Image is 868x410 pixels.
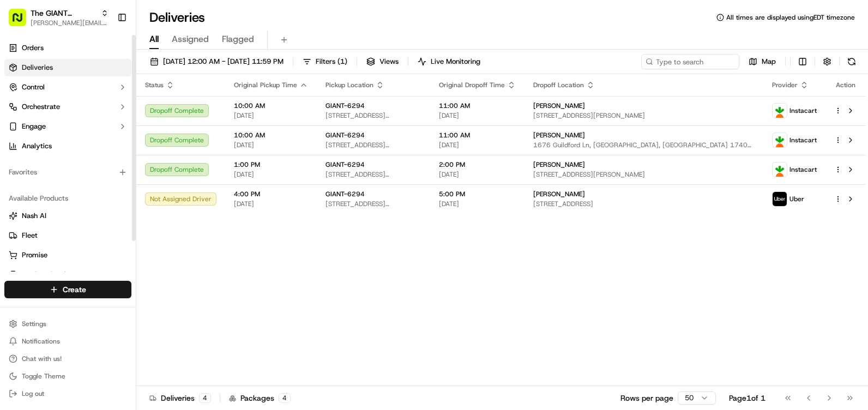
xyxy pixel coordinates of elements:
span: All [149,33,159,46]
div: Deliveries [149,393,211,403]
img: profile_instacart_ahold_partner.png [773,133,787,147]
p: Rows per page [620,393,673,403]
button: The GIANT Company[PERSON_NAME][EMAIL_ADDRESS][PERSON_NAME][DOMAIN_NAME] [4,4,113,31]
a: Deliveries [4,59,131,76]
span: Fleet [22,231,38,240]
div: Packages [229,393,291,403]
button: Settings [4,316,131,331]
span: Create [63,284,86,295]
span: Settings [22,319,46,328]
h1: Deliveries [149,9,205,26]
a: Product Catalog [9,270,127,280]
span: Live Monitoring [431,57,480,67]
span: 10:00 AM [234,101,308,110]
button: Engage [4,118,131,135]
button: Toggle Theme [4,369,131,384]
span: Dropoff Location [533,81,584,89]
span: Status [145,81,164,89]
span: 11:00 AM [439,131,516,140]
span: Orchestrate [22,102,60,112]
div: Available Products [4,190,131,207]
span: [STREET_ADDRESS] [533,200,755,208]
button: Map [744,54,781,69]
span: Assigned [172,33,209,46]
span: Original Pickup Time [234,81,297,89]
span: 10:00 AM [234,131,308,140]
button: Create [4,281,131,298]
span: Instacart [789,136,817,144]
button: Product Catalog [4,266,131,284]
button: Orchestrate [4,98,131,116]
span: Nash AI [22,211,46,221]
a: Fleet [9,231,127,240]
span: All times are displayed using EDT timezone [726,13,855,22]
span: [DATE] [234,170,308,179]
span: Toggle Theme [22,372,65,381]
span: Analytics [22,141,52,151]
span: 4:00 PM [234,190,308,198]
span: [PERSON_NAME] [533,131,585,140]
span: Pickup Location [325,81,373,89]
span: [PERSON_NAME] [533,160,585,169]
span: 1676 Guildford Ln, [GEOGRAPHIC_DATA], [GEOGRAPHIC_DATA] 17404, [GEOGRAPHIC_DATA] [533,141,755,149]
span: GIANT-6294 [325,190,365,198]
span: GIANT-6294 [325,101,365,110]
span: Chat with us! [22,354,62,363]
span: [DATE] 12:00 AM - [DATE] 11:59 PM [163,57,284,67]
span: [DATE] [439,200,516,208]
span: Product Catalog [22,270,74,280]
span: Views [379,57,399,67]
div: Favorites [4,164,131,181]
button: Log out [4,386,131,401]
span: Instacart [789,106,817,115]
span: [STREET_ADDRESS][PERSON_NAME] [325,141,421,149]
span: [DATE] [234,141,308,149]
span: ( 1 ) [337,57,347,67]
span: 2:00 PM [439,160,516,169]
span: [STREET_ADDRESS][PERSON_NAME] [325,200,421,208]
input: Type to search [641,54,739,69]
img: profile_instacart_ahold_partner.png [773,162,787,177]
button: Control [4,79,131,96]
span: [DATE] [234,200,308,208]
span: [STREET_ADDRESS][PERSON_NAME] [533,170,755,179]
span: [STREET_ADDRESS][PERSON_NAME] [325,170,421,179]
span: Control [22,82,45,92]
span: Provider [772,81,798,89]
span: [DATE] [439,111,516,120]
span: [PERSON_NAME][EMAIL_ADDRESS][PERSON_NAME][DOMAIN_NAME] [31,19,108,27]
span: Orders [22,43,44,53]
a: Analytics [4,137,131,155]
span: 1:00 PM [234,160,308,169]
div: Page 1 of 1 [729,393,765,403]
img: profile_instacart_ahold_partner.png [773,104,787,118]
span: Promise [22,250,47,260]
button: Filters(1) [298,54,352,69]
span: Notifications [22,337,60,346]
span: [PERSON_NAME] [533,190,585,198]
div: 4 [199,393,211,403]
span: Original Dropoff Time [439,81,505,89]
span: [PERSON_NAME] [533,101,585,110]
span: [DATE] [439,141,516,149]
a: Promise [9,250,127,260]
span: 5:00 PM [439,190,516,198]
a: Orders [4,39,131,57]
div: Action [834,81,857,89]
span: GIANT-6294 [325,131,365,140]
button: Notifications [4,334,131,349]
span: [DATE] [439,170,516,179]
a: Nash AI [9,211,127,221]
span: Uber [789,195,804,203]
span: [DATE] [234,111,308,120]
span: GIANT-6294 [325,160,365,169]
span: 11:00 AM [439,101,516,110]
span: Map [762,57,776,67]
span: Deliveries [22,63,53,73]
button: Refresh [844,54,859,69]
span: Filters [316,57,347,67]
button: Live Monitoring [413,54,485,69]
span: Engage [22,122,46,131]
button: Fleet [4,227,131,244]
div: 4 [279,393,291,403]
